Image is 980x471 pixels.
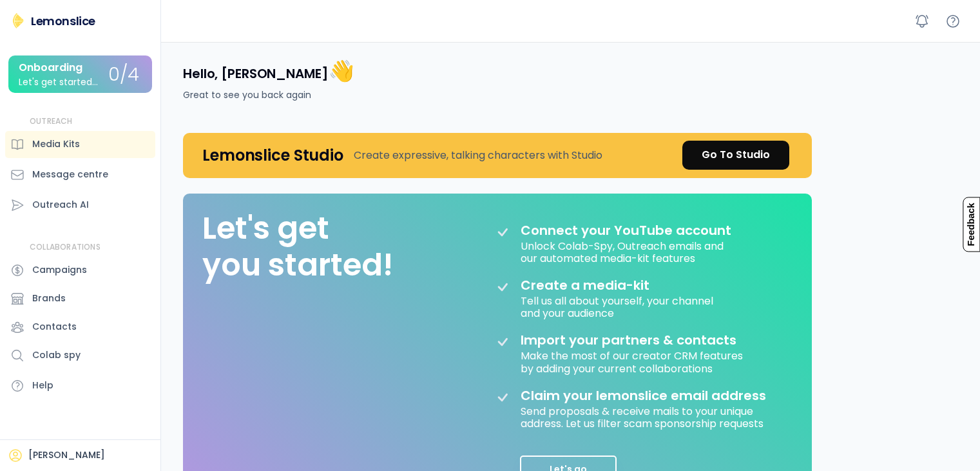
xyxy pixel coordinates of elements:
div: Message centre [32,168,108,181]
h4: Hello, [PERSON_NAME] [183,57,354,85]
div: Brands [32,292,66,305]
div: Colab spy [32,348,81,362]
div: Outreach AI [32,198,89,212]
div: Media Kits [32,137,80,151]
a: Go To Studio [682,141,789,170]
div: Unlock Colab-Spy, Outreach emails and our automated media-kit features [521,238,726,265]
div: OUTREACH [30,116,73,127]
div: [PERSON_NAME] [28,449,105,462]
div: Send proposals & receive mails to your unique address. Let us filter scam sponsorship requests [521,403,778,430]
font: 👋 [329,56,354,85]
div: Lemonslice [31,13,95,29]
div: Create a media-kit [521,277,682,293]
div: Claim your lemonslice email address [521,388,766,403]
div: Tell us all about yourself, your channel and your audience [521,293,716,319]
div: 0/4 [108,65,139,85]
div: Contacts [32,320,77,334]
div: Go To Studio [702,147,770,163]
div: Connect your YouTube account [521,223,731,238]
div: Onboarding [19,62,82,74]
div: COLLABORATIONS [30,242,101,253]
div: Import your partners & contacts [521,332,736,348]
div: Campaigns [32,263,87,277]
div: Make the most of our creator CRM features by adding your current collaborations [521,348,745,374]
div: Let's get started... [19,77,98,87]
h4: Lemonslice Studio [202,145,343,165]
div: Help [32,379,53,392]
div: Create expressive, talking characters with Studio [354,148,602,163]
div: Let's get you started! [202,210,393,284]
div: Great to see you back again [183,88,311,102]
img: Lemonslice [10,13,26,28]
